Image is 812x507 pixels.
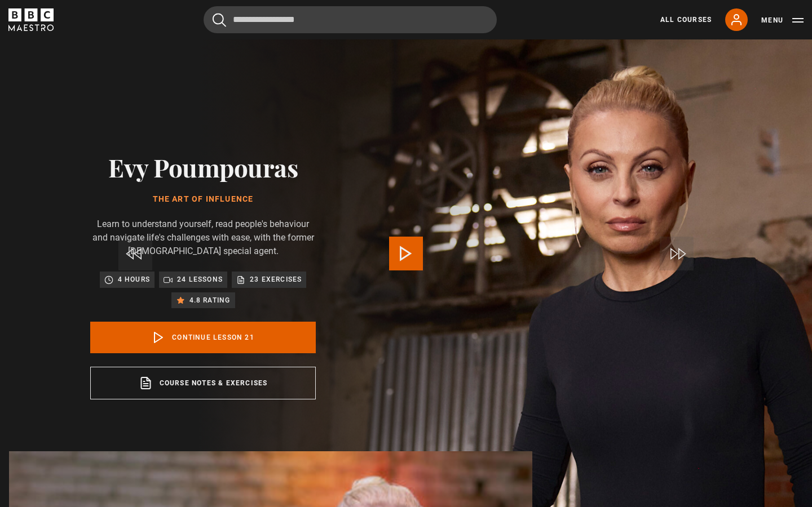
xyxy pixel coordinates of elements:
[90,153,316,181] h2: Evy Poumpouras
[90,217,316,258] p: Learn to understand yourself, read people's behaviour and navigate life's challenges with ease, w...
[90,367,316,399] a: Course notes & exercises
[189,295,231,306] p: 4.8 rating
[250,274,302,285] p: 23 exercises
[660,15,712,25] a: All Courses
[90,195,316,204] h1: The Art of Influence
[761,15,804,26] button: Toggle navigation
[90,322,316,353] a: Continue lesson 21
[213,13,226,27] button: Submit the search query
[177,274,223,285] p: 24 lessons
[8,8,54,31] svg: BBC Maestro
[204,6,497,33] input: Search
[118,274,150,285] p: 4 hours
